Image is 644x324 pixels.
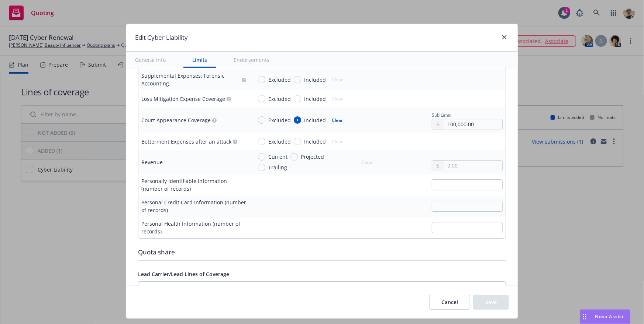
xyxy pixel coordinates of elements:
[258,76,265,83] input: Excluded
[135,33,188,42] h1: Edit Cyber Liability
[500,33,509,42] a: close
[258,153,265,161] input: Current
[268,116,291,124] span: Excluded
[138,247,506,257] div: Quota share
[138,271,229,278] span: Lead Carrier/Lead Lines of Coverage
[225,52,278,68] button: Endorsements
[258,116,265,124] input: Excluded
[141,220,246,235] div: Personal Health Information (number of records)
[268,76,291,84] span: Excluded
[429,295,470,310] button: Cancel
[580,310,589,324] div: Drag to move
[126,52,175,68] button: General info
[141,138,231,145] div: Betterment Expenses after an attack
[141,95,225,103] div: Loss Mitigation Expense Coverage
[580,309,631,324] button: Nova Assist
[138,281,506,296] button: Nothing selected
[258,164,265,171] input: Trailing
[327,115,347,125] button: Clear
[432,112,451,118] span: Sub Limit
[268,95,291,103] span: Excluded
[304,76,326,84] span: Included
[304,138,326,145] span: Included
[290,153,298,161] input: Projected
[268,163,287,171] span: Trailing
[144,285,186,292] span: Nothing selected
[141,177,246,193] div: Personally Identifiable Information (number of records)
[304,116,326,124] span: Included
[595,313,624,320] span: Nova Assist
[301,153,324,161] span: Projected
[268,138,291,145] span: Excluded
[294,95,301,102] input: Included
[444,161,502,171] input: 0.00
[141,158,163,166] div: Revenue
[304,95,326,103] span: Included
[141,116,211,124] div: Court Appearance Coverage
[444,119,502,130] input: 0.00
[258,138,265,145] input: Excluded
[141,72,240,87] div: Supplemental Expenses: Forensic Accounting
[294,116,301,124] input: Included
[294,138,301,145] input: Included
[141,198,246,214] div: Personal Credit Card Information (number of records)
[258,95,265,102] input: Excluded
[183,52,216,68] button: Limits
[294,76,301,83] input: Included
[268,153,287,161] span: Current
